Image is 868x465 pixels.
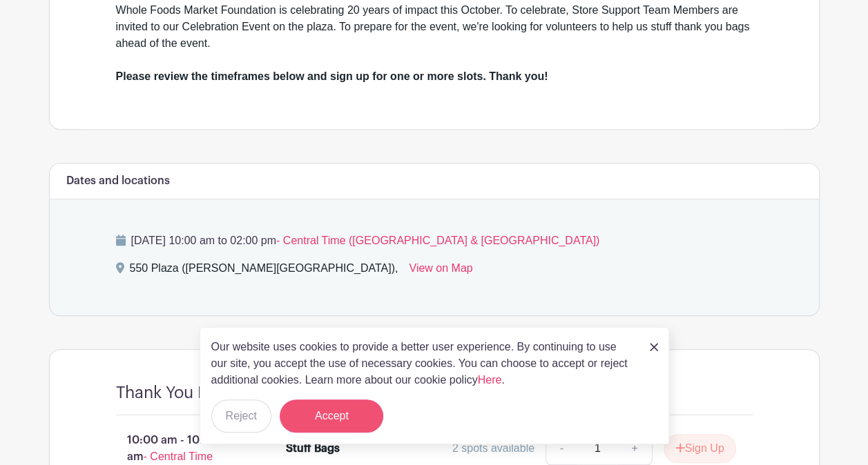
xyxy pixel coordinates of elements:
[650,343,658,351] img: close_button-5f87c8562297e5c2d7936805f587ecaba9071eb48480494691a3f1689db116b3.svg
[452,440,534,457] div: 2 spots available
[66,175,170,188] h6: Dates and locations
[280,399,383,433] button: Accept
[286,440,340,457] div: Stuff Bags
[116,2,753,85] div: Whole Foods Market Foundation is celebrating 20 years of impact this October. To celebrate, Store...
[116,70,548,82] strong: Please review the timeframes below and sign up for one or more slots. Thank you!
[211,399,271,433] button: Reject
[276,235,599,246] span: - Central Time ([GEOGRAPHIC_DATA] & [GEOGRAPHIC_DATA])
[116,232,753,249] p: [DATE] 10:00 am to 02:00 pm
[130,260,398,282] div: 550 Plaza ([PERSON_NAME][GEOGRAPHIC_DATA]),
[409,260,472,282] a: View on Map
[546,432,577,465] a: -
[478,374,502,386] a: Here
[211,339,635,388] p: Our website uses cookies to provide a better user experience. By continuing to use our site, you ...
[116,383,380,403] h4: Thank You Bag Stuffing Volunteers
[664,434,736,463] button: Sign Up
[617,432,652,465] a: +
